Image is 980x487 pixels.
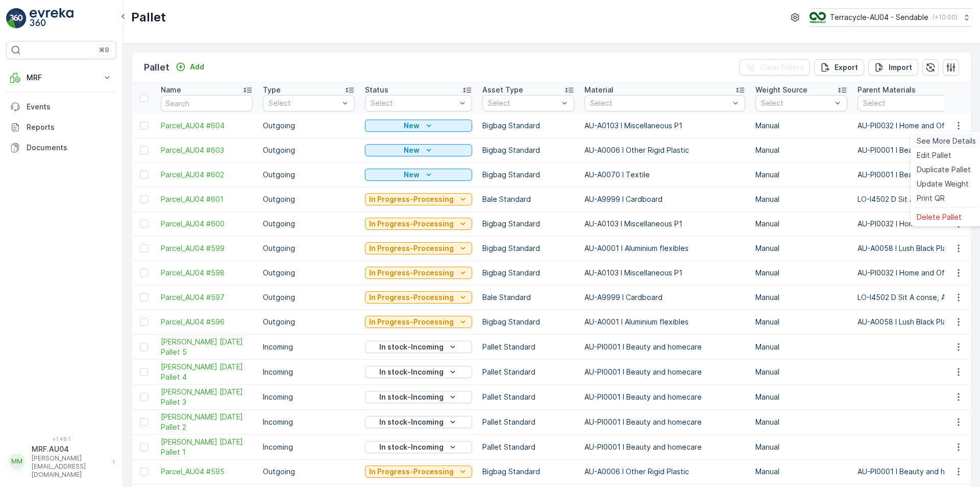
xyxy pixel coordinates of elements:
[759,62,804,73] p: Clear Filters
[477,409,579,434] td: Pallet Standard
[258,434,360,459] td: Incoming
[161,95,253,111] input: Search
[258,359,360,384] td: Incoming
[32,454,107,479] p: [PERSON_NAME][EMAIL_ADDRESS][DOMAIN_NAME]
[365,85,388,95] p: Status
[750,113,852,138] td: Manual
[161,437,253,457] span: [PERSON_NAME] [DATE] Pallet 1
[258,138,360,163] td: Outgoing
[140,220,148,228] div: Toggle Row Selected
[365,144,472,156] button: New
[140,468,148,476] div: Toggle Row Selected
[161,362,253,382] a: FD Mecca 20/08/2025 Pallet 4
[917,150,951,160] span: Edit Pallet
[365,193,472,205] button: In Progress-Processing
[161,467,253,477] a: Parcel_AU04 #595
[579,409,750,434] td: AU-PI0001 I Beauty and homecare
[144,60,169,75] p: Pallet
[579,236,750,261] td: AU-A0001 I Aluminium flexibles
[365,169,472,181] button: New
[365,120,472,132] button: New
[6,137,116,158] a: Documents
[6,67,116,88] button: MRF
[917,193,945,203] span: Print QR
[258,261,360,285] td: Outgoing
[917,136,976,146] span: See More Details
[258,113,360,138] td: Outgoing
[750,409,852,434] td: Manual
[365,291,472,304] button: In Progress-Processing
[161,219,253,229] a: Parcel_AU04 #600
[579,359,750,384] td: AU-PI0001 I Beauty and homecare
[379,367,444,377] p: In stock-Incoming
[369,243,454,253] p: In Progress-Processing
[379,392,444,402] p: In stock-Incoming
[477,434,579,459] td: Pallet Standard
[814,59,864,76] button: Export
[379,417,444,427] p: In stock-Incoming
[750,236,852,261] td: Manual
[579,163,750,187] td: AU-A0070 I Textile
[579,187,750,212] td: AU-A9999 I Cardboard
[761,98,831,108] p: Select
[482,85,523,95] p: Asset Type
[477,138,579,163] td: Bigbag Standard
[750,163,852,187] td: Manual
[161,121,253,131] a: Parcel_AU04 #604
[258,163,360,187] td: Outgoing
[477,113,579,138] td: Bigbag Standard
[750,359,852,384] td: Manual
[404,145,420,155] p: New
[750,434,852,459] td: Manual
[161,292,253,303] a: Parcel_AU04 #597
[579,113,750,138] td: AU-A0103 I Miscellaneous P1
[750,459,852,484] td: Manual
[477,285,579,310] td: Bale Standard
[371,98,456,108] p: Select
[369,292,454,303] p: In Progress-Processing
[27,122,112,132] p: Reports
[6,436,116,442] span: v 1.48.1
[739,59,810,76] button: Clear Filters
[258,384,360,409] td: Incoming
[477,310,579,334] td: Bigbag Standard
[171,61,208,73] button: Add
[404,170,420,180] p: New
[477,212,579,236] td: Bigbag Standard
[369,268,454,278] p: In Progress-Processing
[161,337,253,357] span: [PERSON_NAME] [DATE] Pallet 5
[477,334,579,359] td: Pallet Standard
[579,212,750,236] td: AU-A0103 I Miscellaneous P1
[365,441,472,453] button: In stock-Incoming
[161,362,253,382] span: [PERSON_NAME] [DATE] Pallet 4
[579,285,750,310] td: AU-A9999 I Cardboard
[857,85,916,95] p: Parent Materials
[30,8,73,29] img: logo_light-DOdMpM7g.png
[889,62,912,73] p: Import
[488,98,558,108] p: Select
[140,393,148,401] div: Toggle Row Selected
[140,122,148,130] div: Toggle Row Selected
[477,261,579,285] td: Bigbag Standard
[590,98,729,108] p: Select
[750,285,852,310] td: Manual
[161,387,253,407] span: [PERSON_NAME] [DATE] Pallet 3
[750,384,852,409] td: Manual
[365,366,472,378] button: In stock-Incoming
[190,62,204,72] p: Add
[913,148,980,163] a: Edit Pallet
[750,138,852,163] td: Manual
[140,318,148,326] div: Toggle Row Selected
[161,412,253,432] span: [PERSON_NAME] [DATE] Pallet 2
[365,416,472,428] button: In stock-Incoming
[258,187,360,212] td: Outgoing
[161,243,253,253] a: Parcel_AU04 #599
[161,170,253,180] a: Parcel_AU04 #602
[477,359,579,384] td: Pallet Standard
[477,459,579,484] td: Bigbag Standard
[161,194,253,204] a: Parcel_AU04 #601
[750,212,852,236] td: Manual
